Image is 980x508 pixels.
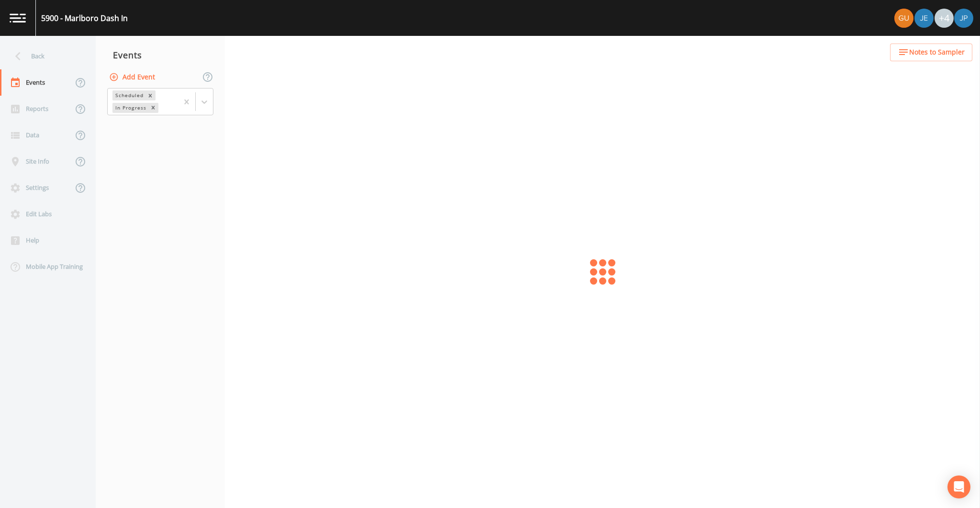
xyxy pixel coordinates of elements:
[935,9,954,28] div: +4
[894,9,914,28] div: Gus Yocum
[890,44,972,61] button: Notes to Sampler
[112,103,148,113] div: In Progress
[914,9,934,28] img: 3d1ef13c6bf7a79479ed49567c455212
[10,13,26,22] img: logo
[96,43,225,67] div: Events
[914,9,934,28] div: Jeff Croce
[909,46,965,58] span: Notes to Sampler
[894,9,913,28] img: 299d8c9a8fbffd4a3b86d3df4b21fcf1
[145,90,156,100] div: Remove Scheduled
[41,12,128,24] div: 5900 - Marlboro Dash In
[947,475,970,498] div: Open Intercom Messenger
[107,68,159,86] button: Add Event
[954,9,973,28] img: 41241ef155101aa6d92a04480b0d0000
[112,90,145,100] div: Scheduled
[148,103,158,113] div: Remove In Progress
